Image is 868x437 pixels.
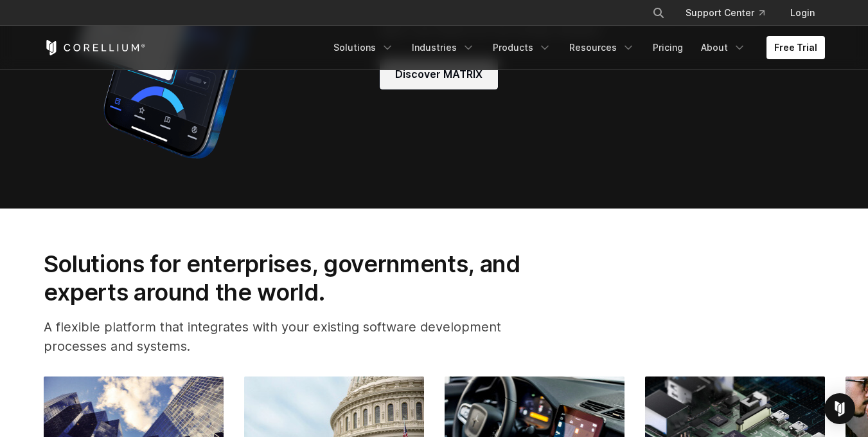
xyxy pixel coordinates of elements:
a: Support Center [675,1,775,24]
a: Free Trial [766,36,825,59]
span: Discover MATRIX [395,66,483,82]
a: About [693,36,754,59]
h2: Solutions for enterprises, governments, and experts around the world. [44,250,556,307]
div: Navigation Menu [637,1,825,24]
a: Solutions [326,36,402,59]
a: Products [485,36,559,59]
a: Corellium Home [44,40,146,55]
a: Resources [562,36,642,59]
a: Pricing [645,36,691,59]
a: Login [780,1,825,24]
div: Open Intercom Messenger [824,393,855,424]
div: Navigation Menu [326,36,825,59]
a: Discover MATRIX [380,59,498,89]
button: Search [647,1,670,24]
a: Industries [404,36,483,59]
p: A flexible platform that integrates with your existing software development processes and systems. [44,317,556,356]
